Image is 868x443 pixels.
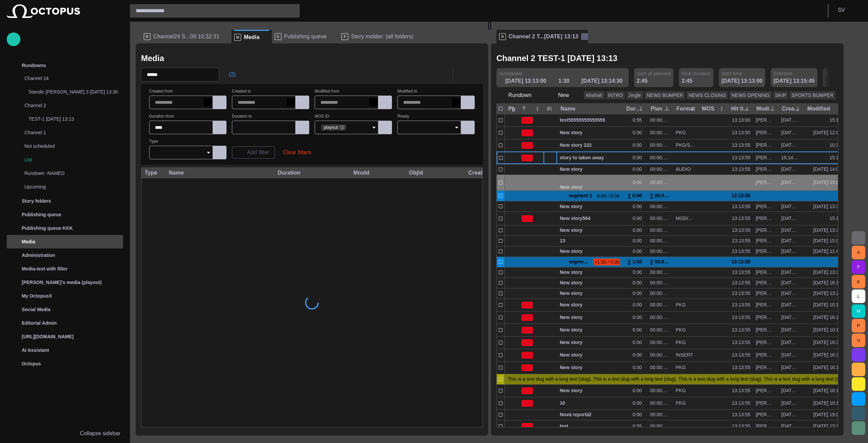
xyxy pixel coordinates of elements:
[781,129,801,136] div: 29/08 10:10:04
[560,337,620,349] div: New story
[730,339,750,346] div: 13:13:55
[560,349,620,361] div: New story
[560,290,620,297] span: New story
[730,314,750,321] div: 13:13:55
[781,203,801,210] div: 29/08 10:12:02
[650,290,670,297] div: 00:00:00:00
[650,387,670,394] div: 00:00:00:00
[560,327,620,333] span: New story
[637,70,671,77] span: Sum of planned
[813,280,851,286] div: 10/09 16:16:19
[275,33,281,40] p: S
[676,215,696,222] div: MOD/PKG
[11,154,123,167] div: List
[756,269,776,276] div: Peter Drevicky (pdrevicky)
[7,357,123,370] div: Octopus
[756,203,776,210] div: Peter Drevicky (pdrevicky)
[560,267,620,278] div: New story
[560,201,620,212] div: New story
[149,114,174,119] label: Duration from
[773,70,793,77] span: End time
[781,302,801,308] div: 29/08 10:10:08
[560,280,620,286] span: New story
[452,123,461,132] button: Open
[560,248,620,255] span: New story
[560,227,620,234] span: New story
[546,104,556,114] button: # column menu
[560,155,620,161] span: story to taken away
[852,275,865,288] button: K
[606,91,625,99] button: INTRO
[232,30,272,43] div: MMedia
[650,411,670,418] div: 00:00:00:00
[141,54,164,63] h2: Media
[650,364,670,371] div: 00:00:00:00
[560,212,620,225] div: New story564
[838,6,845,14] p: S V
[756,327,776,333] div: Ivan Vasyliev (ivasyliev)
[499,70,522,77] span: Scheduled
[560,339,620,346] span: New story
[650,314,670,321] div: 00:00:00:00
[509,33,578,40] span: Channel 2 T...[DATE] 13:13
[584,91,605,99] button: Ahahah
[730,352,750,358] div: 13:13:55
[7,4,80,18] img: Octopus News Room
[633,227,645,234] div: 0:00
[284,33,327,40] span: Publishing queue
[232,114,252,119] label: Duration to
[560,314,620,321] span: New story
[22,265,67,272] p: Media-test with filter
[397,89,417,94] label: Modified to
[633,248,645,255] div: 0:00
[730,290,750,297] div: 13:13:55
[633,411,645,418] div: 0:00
[633,142,645,148] div: 0:00
[730,117,750,123] div: 13:13:00
[204,148,213,157] button: Open
[22,211,61,218] p: Publishing queue
[560,257,591,267] div: segment 2
[650,400,670,406] div: 00:00:00:00
[508,104,517,114] button: Pg column menu
[650,129,670,136] div: 00:00:00:00
[219,68,239,81] button: (2)
[558,77,573,85] div: 1:30
[560,387,620,394] span: New story
[676,339,686,346] div: PKG
[650,269,670,276] div: 00:00:00:00
[633,290,645,297] div: 0:00
[686,91,728,99] button: NEWS CLOSING
[560,288,620,299] div: New story
[560,410,620,420] div: Nová reportáž
[633,129,645,136] div: 0:00
[781,280,801,286] div: 29/08 10:12:03
[756,387,776,394] div: Karel Petrak (kpetrak)
[781,179,801,186] div: 29/08 10:12:00
[560,139,620,152] div: New story 222
[781,155,801,161] div: 15:14:21
[244,34,259,41] span: Media
[852,334,865,347] button: U
[633,302,645,308] div: 0:00
[830,142,851,148] div: 10:32:38
[781,166,801,173] div: 29/08 10:11:58
[650,302,670,308] div: 00:00:00:00
[28,116,123,122] p: TEST-1 [DATE] 13:13
[730,302,750,308] div: 13:13:55
[650,215,670,222] div: 00:00:00:00
[730,327,750,333] div: 13:13:55
[730,129,750,136] div: 13:13:55
[756,179,776,186] div: Karel Petrak (kpetrak)
[781,387,801,394] div: 29/08 10:10:16
[676,302,686,308] div: PKG
[633,387,645,394] div: 0:00
[781,215,801,222] div: 11/08 11:09:46
[153,33,219,40] span: Channel24 S...09 10:32:31
[650,117,670,123] div: 00:00:55:00
[24,156,123,163] p: List
[15,86,123,99] div: Standic [PERSON_NAME] 3 [DATE] 13:30
[813,269,851,276] div: 05/09 13:36:38
[730,142,750,148] div: 13:13:55
[7,262,123,276] div: Media-test with filter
